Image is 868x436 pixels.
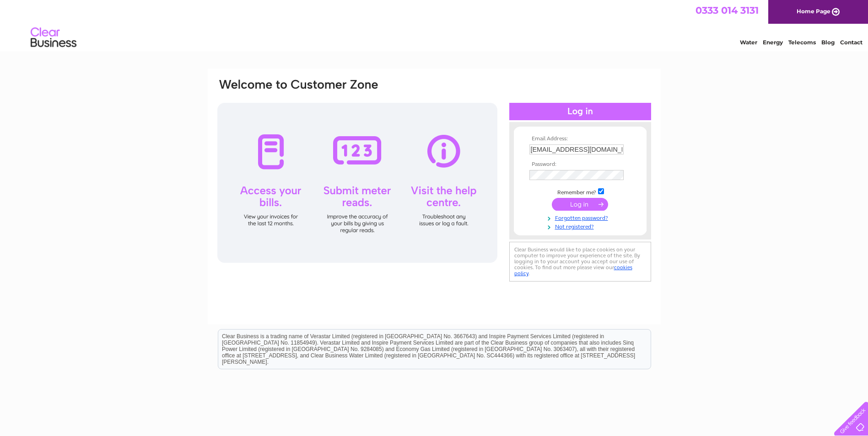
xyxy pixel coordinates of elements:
[788,39,816,46] a: Telecoms
[552,198,608,211] input: Submit
[740,39,757,46] a: Water
[529,222,633,230] a: Not registered?
[840,39,863,46] a: Contact
[527,161,633,168] th: Password:
[527,187,633,196] td: Remember me?
[821,39,835,46] a: Blog
[695,5,759,16] a: 0333 014 3131
[218,5,651,44] div: Clear Business is a trading name of Verastar Limited (registered in [GEOGRAPHIC_DATA] No. 3667643...
[30,24,77,52] img: logo.png
[529,213,633,222] a: Forgotten password?
[763,39,783,46] a: Energy
[527,136,633,142] th: Email Address:
[509,242,651,282] div: Clear Business would like to place cookies on your computer to improve your experience of the sit...
[514,264,632,276] a: cookies policy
